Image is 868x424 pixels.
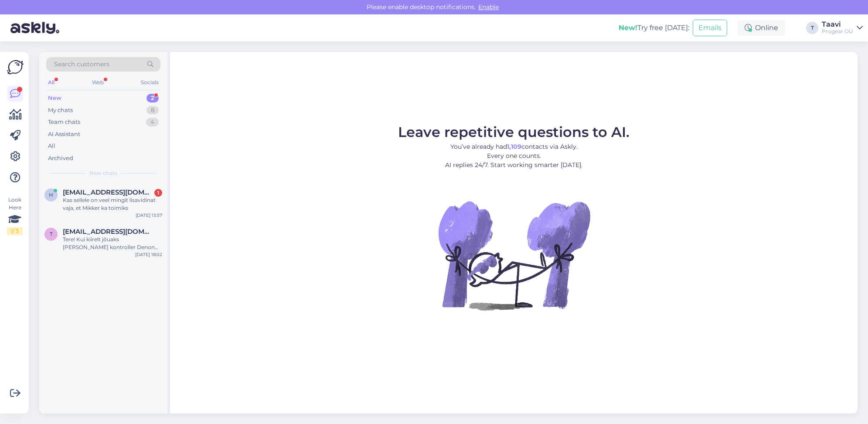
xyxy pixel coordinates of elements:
[63,228,153,236] span: thomashallik@gmail.com
[154,189,162,197] div: 1
[146,94,159,103] div: 2
[7,227,23,235] div: 1 / 3
[139,77,160,88] div: Socials
[50,231,53,237] span: t
[48,118,80,127] div: Team chats
[48,154,73,163] div: Archived
[48,142,55,150] div: All
[507,143,521,150] b: 1,109
[806,22,818,34] div: T
[619,24,637,32] b: New!
[146,118,159,127] div: 4
[49,191,53,198] span: h
[136,212,162,219] div: [DATE] 13:57
[7,59,24,75] img: Askly Logo
[822,21,853,28] div: Taavi
[46,77,56,88] div: All
[63,196,162,212] div: Kas sellele on veel mingit lisavidinat vaja, et Mikker ka toimiks
[63,236,162,251] div: Tere! Kui kiirelt jõuaks [PERSON_NAME] kontroller Denon SC LIVE 4?
[398,123,630,140] span: Leave repetitive questions to AI.
[48,94,61,103] div: New
[436,177,592,334] img: No Chat active
[822,28,853,35] div: Progear OÜ
[619,23,689,33] div: Try free [DATE]:
[476,3,501,11] span: Enable
[48,130,80,139] div: AI Assistant
[7,196,23,235] div: Look Here
[398,142,630,170] p: You’ve already had contacts via Askly. Every one counts. AI replies 24/7. Start working smarter [...
[146,106,159,115] div: 8
[738,20,785,36] div: Online
[693,20,727,36] button: Emails
[54,60,109,69] span: Search customers
[822,21,863,35] a: TaaviProgear OÜ
[48,106,73,115] div: My chats
[63,188,153,196] span: huvikeskus@haademeeste.ee
[89,169,117,177] span: New chats
[135,251,162,258] div: [DATE] 18:02
[90,77,106,88] div: Web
